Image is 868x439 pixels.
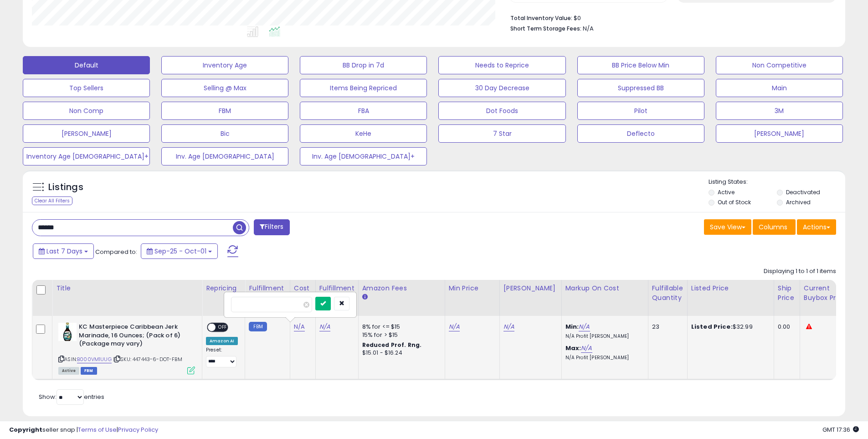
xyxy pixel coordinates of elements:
span: N/A [583,24,594,33]
button: 30 Day Decrease [438,79,565,97]
div: Amazon Fees [362,284,441,293]
span: Compared to: [95,248,137,256]
strong: Copyright [9,425,42,434]
button: Bic [161,124,288,143]
button: Sep-25 - Oct-01 [141,243,218,259]
div: Fulfillable Quantity [652,284,683,303]
div: Markup on Cost [565,284,644,293]
button: Inv. Age [DEMOGRAPHIC_DATA] [161,147,288,165]
div: 23 [652,323,680,331]
div: Preset: [206,347,238,367]
a: B000VM1UUG [77,356,112,363]
button: Pilot [577,102,704,120]
div: Clear All Filters [32,196,72,205]
label: Archived [786,198,811,206]
a: N/A [579,322,590,331]
b: Total Inventory Value: [510,14,572,22]
button: Non Competitive [716,56,843,74]
a: N/A [581,344,592,353]
button: Save View [704,219,751,235]
a: N/A [319,322,330,331]
p: N/A Profit [PERSON_NAME] [565,333,641,340]
button: Inventory Age [161,56,288,74]
button: BB Price Below Min [577,56,704,74]
div: Amazon AI [206,337,238,345]
button: Top Sellers [23,79,150,97]
button: [PERSON_NAME] [716,124,843,143]
label: Out of Stock [718,198,751,206]
a: N/A [449,322,460,331]
div: ASIN: [58,323,195,373]
div: Fulfillment Cost [319,284,354,303]
button: Suppressed BB [577,79,704,97]
button: Items Being Repriced [300,79,427,97]
b: KC Masterpiece Caribbean Jerk Marinade, 16 Ounces; (Pack of 6) (Package may vary) [79,323,190,351]
button: 7 Star [438,124,565,143]
button: BB Drop in 7d [300,56,427,74]
button: Columns [753,219,796,235]
span: 2025-10-10 17:36 GMT [822,425,859,434]
div: Ship Price [778,284,796,303]
b: Reduced Prof. Rng. [362,341,422,349]
span: OFF [216,324,230,331]
a: N/A [294,322,305,331]
a: Terms of Use [78,425,117,434]
span: Sep-25 - Oct-01 [154,247,206,256]
small: FBM [249,322,267,331]
span: | SKU: 447443-6-DOT-FBM [113,356,182,363]
li: $0 [510,12,829,23]
button: Main [716,79,843,97]
img: 41d46Iteq6L._SL40_.jpg [58,323,77,341]
div: $32.99 [691,323,767,331]
div: Current Buybox Price [804,284,851,303]
span: Last 7 Days [46,247,82,256]
p: N/A Profit [PERSON_NAME] [565,355,641,361]
button: Actions [797,219,836,235]
button: 3M [716,102,843,120]
button: Needs to Reprice [438,56,565,74]
div: 8% for <= $15 [362,323,438,331]
div: 15% for > $15 [362,331,438,339]
b: Short Term Storage Fees: [510,25,581,32]
div: [PERSON_NAME] [503,284,558,293]
div: Listed Price [691,284,770,293]
div: Fulfillment [249,284,286,293]
label: Active [718,188,734,196]
button: Deflecto [577,124,704,143]
a: Privacy Policy [118,425,158,434]
button: KeHe [300,124,427,143]
div: seller snap | | [9,426,158,434]
div: Min Price [449,284,496,293]
th: The percentage added to the cost of goods (COGS) that forms the calculator for Min & Max prices. [561,280,648,316]
b: Max: [565,344,581,352]
button: [PERSON_NAME] [23,124,150,143]
div: Repricing [206,284,241,293]
p: Listing States: [709,178,845,186]
span: All listings currently available for purchase on Amazon [58,367,79,375]
div: Title [56,284,198,293]
b: Min: [565,322,579,331]
div: 0.00 [778,323,793,331]
button: FBM [161,102,288,120]
button: Inventory Age [DEMOGRAPHIC_DATA]+ [23,147,150,165]
h5: Listings [48,181,83,194]
div: $15.01 - $16.24 [362,349,438,357]
button: Last 7 Days [33,243,94,259]
small: Amazon Fees. [362,293,368,301]
button: Default [23,56,150,74]
span: Show: entries [39,393,104,401]
div: Displaying 1 to 1 of 1 items [764,267,836,276]
button: Selling @ Max [161,79,288,97]
button: FBA [300,102,427,120]
button: Dot Foods [438,102,565,120]
span: FBM [81,367,97,375]
button: Non Comp [23,102,150,120]
button: Filters [254,219,289,235]
span: Columns [759,222,787,232]
a: N/A [503,322,514,331]
label: Deactivated [786,188,820,196]
div: Cost [294,284,312,293]
b: Listed Price: [691,322,733,331]
button: Inv. Age [DEMOGRAPHIC_DATA]+ [300,147,427,165]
